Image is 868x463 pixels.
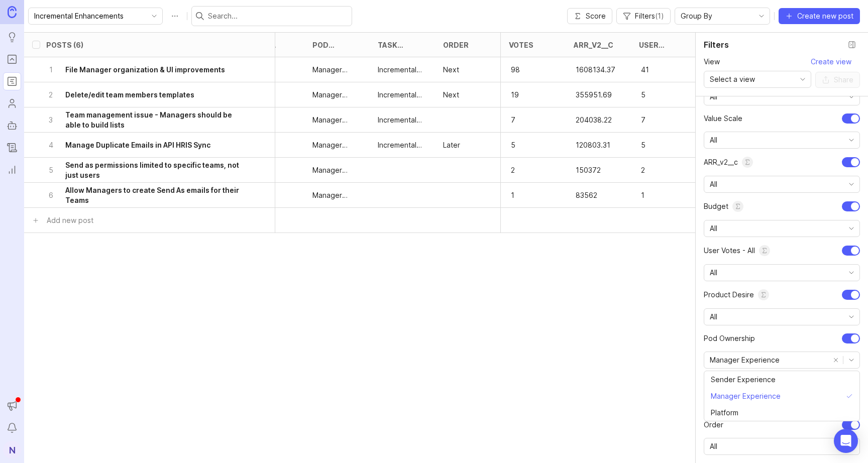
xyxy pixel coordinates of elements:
[834,429,858,453] div: Open Intercom Messenger
[46,90,55,100] p: 2
[704,39,729,51] h2: Filters
[843,93,859,101] svg: toggle icon
[47,215,93,226] div: Add new post
[710,179,717,190] span: All
[443,90,459,100] p: Next
[378,115,427,125] p: Incremental Enhancement
[586,11,606,21] span: Score
[655,12,664,20] span: ( 1 )
[3,139,21,157] a: Changelog
[378,90,427,100] p: Incremental Enhancement
[710,135,717,146] span: All
[312,90,362,100] p: Manager Experience
[843,180,859,188] svg: toggle icon
[710,311,717,322] span: All
[711,374,776,385] span: Sender Experience
[574,163,605,177] p: 150372
[704,333,755,343] span: Pod Ownership
[28,8,163,25] div: toggle menu
[704,157,753,168] span: ARR_v2__c
[810,54,852,70] button: Create view
[312,190,362,200] p: Manager Experience
[704,201,743,212] span: Budget
[46,41,83,49] div: Posts (6)
[509,138,540,152] p: 5
[65,185,247,205] h6: Allow Managers to create Send As emails for their Teams
[443,140,460,150] p: Later
[65,65,225,75] h6: File Manager organization & UI improvements
[378,65,427,75] p: Incremental Enhancement
[704,113,742,124] span: Value Scale
[639,63,670,77] p: 41
[46,82,247,107] button: 2Delete/edit team members templates
[675,8,770,25] div: toggle menu
[574,138,605,152] p: 120803.31
[3,94,21,112] a: Users
[208,11,348,22] input: Search...
[681,11,712,22] span: Group By
[312,115,362,125] p: Manager Experience
[710,355,780,366] span: Manager Experience
[46,57,247,82] button: 1File Manager organization & UI improvements
[704,57,720,67] span: View
[3,397,21,415] button: Announcements
[574,41,613,49] div: ARR_v2__c
[46,183,247,207] button: 6Allow Managers to create Send As emails for their Teams
[574,88,605,102] p: 355951.69
[639,188,670,202] p: 1
[509,88,540,102] p: 19
[46,133,247,157] button: 4Manage Duplicate Emails in API HRIS Sync
[843,313,859,321] svg: toggle icon
[639,113,670,127] p: 7
[574,113,605,127] p: 204038.22
[704,352,860,369] div: toggle menu
[574,63,605,77] p: 1608134.37
[639,163,670,177] p: 2
[704,220,860,237] div: toggle menu
[46,165,55,175] p: 5
[844,37,860,53] button: Close filter panel
[797,11,853,21] span: Create new post
[167,8,183,24] button: Roadmap options
[3,72,21,90] a: Roadmaps
[3,441,21,459] button: N
[34,11,145,22] input: Incremental Enhancements
[843,224,859,233] svg: toggle icon
[3,28,21,46] a: Ideas
[378,140,427,150] p: Incremental Enhancement
[312,165,362,175] div: Manager Experience
[8,6,17,18] img: Canny Home
[711,407,738,418] span: Platform
[312,41,358,49] div: Pod Ownership
[639,41,676,49] div: User votes - All
[779,8,860,24] button: Create new post
[710,74,755,85] span: Select a view
[312,65,362,75] div: Manager Experience
[46,140,55,150] p: 4
[811,57,851,67] span: Create view
[704,420,723,430] span: Order
[710,91,717,102] span: All
[829,353,843,367] button: remove selection
[3,419,21,437] button: Notifications
[753,12,770,20] svg: toggle icon
[574,188,605,202] p: 83562
[443,41,469,49] div: Order
[639,88,670,102] p: 5
[46,158,247,182] button: 5Send as permissions limited to specific teams, not just users
[704,308,860,325] div: toggle menu
[635,11,664,21] span: Filters
[795,75,811,83] svg: toggle icon
[843,356,859,364] svg: toggle icon
[46,115,55,125] p: 3
[639,138,670,152] p: 5
[443,65,459,75] p: Next
[65,110,247,130] h6: Team management issue - Managers should be able to build lists
[843,136,859,144] svg: toggle icon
